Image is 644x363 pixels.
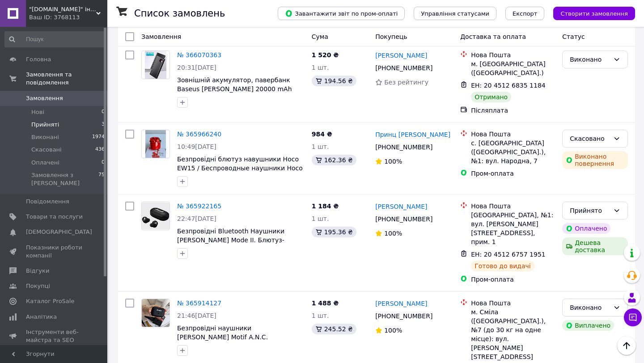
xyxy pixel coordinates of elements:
[29,5,96,13] span: "Inectarine.store" інтернет-магазин
[177,228,284,253] span: Безпровідні Bluetooth Наушники [PERSON_NAME] Mode II. Блютуз-навушники Маршал Моде 2
[312,215,329,222] span: 1 шт.
[384,230,402,237] span: 100%
[145,130,166,158] img: Фото товару
[421,10,489,17] span: Управління статусами
[26,228,92,236] span: [DEMOGRAPHIC_DATA]
[312,64,329,71] span: 1 шт.
[26,297,74,305] span: Каталог ProSale
[142,299,169,327] img: Фото товару
[142,203,169,230] img: Фото товару
[26,328,83,344] span: Інструменти веб-майстра та SEO
[513,10,538,17] span: Експорт
[26,198,69,206] span: Повідомлення
[177,300,221,307] a: № 365914127
[384,327,402,334] span: 100%
[375,33,407,40] span: Покупець
[570,134,610,144] div: Скасовано
[553,7,635,20] button: Створити замовлення
[471,261,534,271] div: Готово до видачі
[562,237,628,255] div: Дешева доставка
[177,143,216,150] span: 10:49[DATE]
[177,203,221,210] a: № 365922165
[373,62,434,74] div: [PHONE_NUMBER]
[471,139,555,165] div: с. [GEOGRAPHIC_DATA] ([GEOGRAPHIC_DATA].), №1: вул. Народна, 7
[141,202,170,230] a: Фото товару
[31,146,62,154] span: Скасовані
[102,108,105,116] span: 0
[312,227,356,237] div: 195.36 ₴
[562,151,628,169] div: Виконано повернення
[384,158,402,165] span: 100%
[312,155,356,165] div: 162.36 ₴
[31,171,98,187] span: Замовлення з [PERSON_NAME]
[26,244,83,260] span: Показники роботи компанії
[373,310,434,322] div: [PHONE_NUMBER]
[471,202,555,211] div: Нова Пошта
[471,130,555,139] div: Нова Пошта
[471,299,555,308] div: Нова Пошта
[102,159,105,167] span: 0
[570,206,610,215] div: Прийнято
[471,275,555,284] div: Пром-оплата
[95,146,105,154] span: 436
[312,312,329,319] span: 1 шт.
[312,33,328,40] span: Cума
[31,133,59,141] span: Виконані
[4,31,106,47] input: Пошук
[177,312,216,319] span: 21:46[DATE]
[562,320,614,331] div: Виплачено
[141,130,170,158] a: Фото товару
[570,303,610,312] div: Виконано
[312,300,339,307] span: 1 488 ₴
[98,171,105,187] span: 75
[471,308,555,361] div: м. Сміла ([GEOGRAPHIC_DATA].), №7 (до 30 кг на одне місце): вул. [PERSON_NAME][STREET_ADDRESS]
[141,51,170,79] a: Фото товару
[375,202,427,211] a: [PERSON_NAME]
[471,82,546,89] span: ЕН: 20 4512 6835 1184
[31,108,44,116] span: Нові
[312,51,339,59] span: 1 520 ₴
[384,79,428,86] span: Без рейтингу
[460,33,526,40] span: Доставка та оплата
[375,130,450,139] a: Принц [PERSON_NAME]
[414,7,496,20] button: Управління статусами
[505,7,545,20] button: Експорт
[177,51,221,59] a: № 366070363
[92,133,105,141] span: 1974
[312,324,356,334] div: 245.52 ₴
[617,336,636,355] button: Наверх
[471,51,555,59] div: Нова Пошта
[26,267,49,275] span: Відгуки
[560,10,628,17] span: Створити замовлення
[375,51,427,60] a: [PERSON_NAME]
[562,33,585,40] span: Статус
[278,7,405,20] button: Завантажити звіт по пром-оплаті
[471,169,555,178] div: Пром-оплата
[373,141,434,153] div: [PHONE_NUMBER]
[29,13,107,21] div: Ваш ID: 3768113
[471,59,555,77] div: м. [GEOGRAPHIC_DATA] ([GEOGRAPHIC_DATA].)
[471,106,555,115] div: Післяплата
[471,92,511,102] div: Отримано
[312,143,329,150] span: 1 шт.
[141,299,170,327] a: Фото товару
[312,76,356,86] div: 194.56 ₴
[177,325,300,359] span: Безпровідні наушники [PERSON_NAME] Motif A.N.C. Бездротові вакуумні навушники TWS Bluetooth навуш...
[102,121,105,129] span: 3
[471,211,555,246] div: [GEOGRAPHIC_DATA], №1: вул. [PERSON_NAME][STREET_ADDRESS], прим. 1
[375,299,427,308] a: [PERSON_NAME]
[570,55,610,64] div: Виконано
[624,308,642,326] button: Чат з покупцем
[177,156,303,181] span: Безпровідні блютуз навушники Hoco EW15 / Беспроводные наушники Hoco tws Bluetooth ew15
[31,121,59,129] span: Прийняті
[26,282,50,290] span: Покупці
[26,55,51,63] span: Головна
[145,51,167,79] img: Фото товару
[177,215,216,222] span: 22:47[DATE]
[373,213,434,225] div: [PHONE_NUMBER]
[177,76,292,110] a: Зовнішній акумулятор, павербанк Baseus [PERSON_NAME] 20000 mAh 22.5w. Power Bank з підтримкою шви...
[177,64,216,71] span: 20:31[DATE]
[544,9,635,17] a: Створити замовлення
[141,33,181,40] span: Замовлення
